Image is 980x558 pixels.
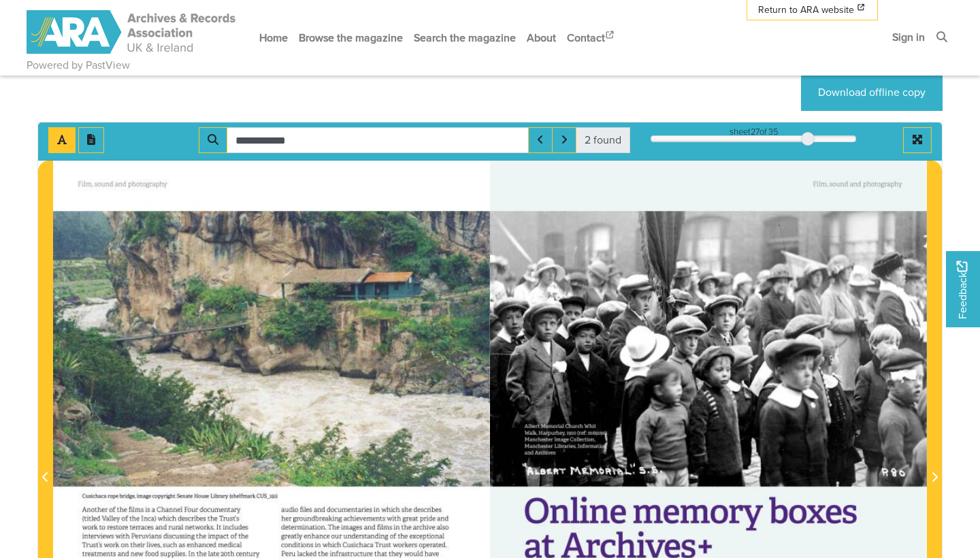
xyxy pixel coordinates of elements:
span: Senate [176,491,191,499]
span: discussing [163,531,190,540]
span: [DEMOGRAPHIC_DATA] [131,531,193,540]
span: 20th [220,548,231,557]
span: Another [82,504,103,514]
span: they [389,548,399,557]
span: conditions [280,539,307,548]
span: and [155,523,164,531]
span: m69190). [587,428,606,436]
span: (ref: [576,428,585,436]
span: photography [863,178,901,188]
span: image [137,492,147,497]
span: enhanced [186,539,213,548]
a: Browse the magazine [293,20,408,56]
span: and [525,449,531,455]
span: enhance [304,531,327,540]
span: exceptional [409,531,439,540]
span: which [157,513,172,523]
span: Libraries, [554,442,572,449]
span: (shelfmark [229,491,251,499]
button: Search [199,127,227,153]
span: and [117,548,126,557]
span: food [145,548,157,557]
span: in [373,504,378,514]
span: rural [168,522,180,531]
span: 2 found [576,127,630,153]
span: Cusichaca [82,491,103,499]
span: infrastructure [329,547,367,557]
span: Four [184,504,196,514]
a: Sign in [887,19,930,55]
img: ARA - ARC Magazine | Powered by PastView [27,10,238,54]
span: Trust’s [219,513,235,523]
span: with [116,530,127,540]
span: archive [413,522,432,531]
span: (titled [82,512,98,523]
span: understanding [343,531,381,540]
span: Cusichaca [342,539,370,548]
a: ARA - ARC Magazine | Powered by PastView logo [27,3,238,62]
span: [GEOGRAPHIC_DATA] [280,548,338,557]
span: interviews [82,531,108,540]
a: Powered by PastView [27,57,130,73]
span: It [216,522,219,531]
span: the [196,548,204,557]
span: the [195,531,203,540]
span: restore [107,522,125,531]
span: CUS_191) [257,491,276,499]
button: Toggle text selection (Alt+T) [48,127,76,153]
span: determination. [280,521,323,531]
span: the [401,522,409,531]
span: lacked [297,548,314,557]
span: Memorial [540,422,559,429]
span: sound [94,178,110,188]
span: Trust [375,539,387,548]
span: late [208,548,217,557]
span: also [436,523,446,531]
span: would [404,548,420,557]
span: [GEOGRAPHIC_DATA] [525,442,573,449]
span: she [401,505,410,513]
span: audio [280,504,295,514]
span: in [314,539,319,548]
button: Next Match [552,127,576,153]
span: 1910 [566,429,574,434]
div: sheet of 35 [651,125,856,138]
span: In [189,548,193,557]
span: is [145,505,148,512]
a: Search the magazine [408,20,521,56]
span: of [230,531,235,540]
span: boxes [768,487,845,531]
span: sound [829,178,845,188]
span: Archives [535,448,552,456]
span: [PERSON_NAME] [525,422,561,429]
span: includes [223,522,244,531]
span: Film, [813,178,825,188]
span: rope [108,492,115,497]
span: the [238,531,246,540]
span: Whit [584,422,593,429]
span: and [437,514,446,522]
span: and [115,179,124,187]
span: which [381,504,396,514]
span: with [387,512,398,523]
span: our [331,531,340,540]
span: their [130,539,142,548]
span: copyright [152,491,171,499]
span: in [394,523,398,531]
span: medical [218,539,238,548]
span: lives, [146,540,159,548]
span: terraces [129,522,150,531]
span: Library [210,491,224,499]
span: Feedback [954,261,970,319]
span: Online [523,485,616,534]
span: Information [577,441,604,449]
span: pride [419,513,433,523]
input: Search for [227,127,529,153]
span: the [208,513,216,523]
span: describes [414,505,439,513]
button: Open transcription window [78,127,104,153]
span: of [389,531,394,540]
span: which [323,539,338,548]
span: Harpurhey, [538,428,561,436]
span: the [397,531,406,540]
